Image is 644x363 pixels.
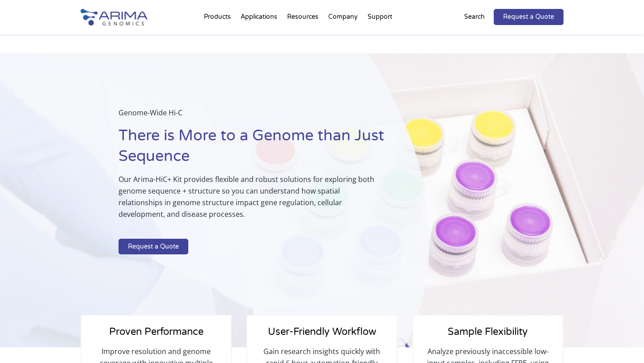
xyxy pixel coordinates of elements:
span: Proven Performance [109,326,203,338]
a: Request a Quote [119,239,188,255]
span: Sample Flexibility [448,326,528,338]
h1: There is More to a Genome than Just Sequence [119,126,385,173]
p: Genome-Wide Hi-C [119,107,385,126]
p: Search [464,11,485,23]
img: Arima-Genomics-logo [80,9,148,25]
a: Request a Quote [494,9,563,25]
p: Our Arima-HiC+ Kit provides flexible and robust solutions for exploring both genome sequence + st... [119,173,385,227]
span: User-Friendly Workflow [268,326,376,338]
